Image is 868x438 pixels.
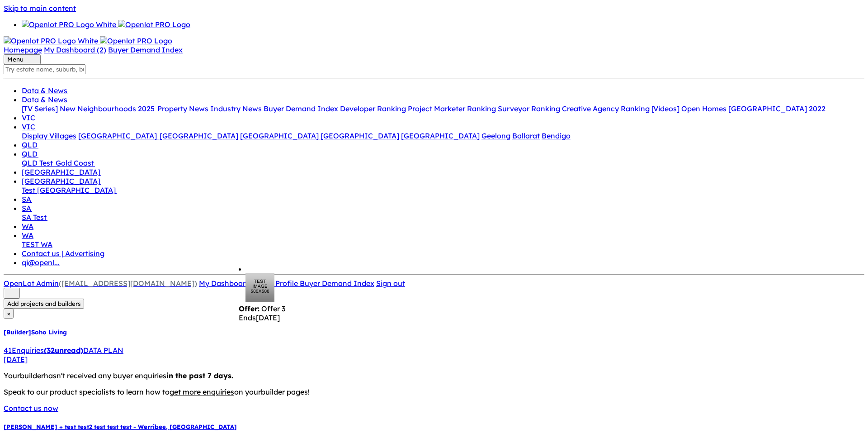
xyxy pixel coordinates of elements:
a: VIC [22,113,36,122]
span: DATA PLAN [83,346,123,355]
div: 41 Enquir ies [4,346,864,355]
a: Property News [157,104,208,113]
span: 32 [47,346,55,355]
a: [GEOGRAPHIC_DATA] [22,176,101,186]
a: Data & News [22,95,68,104]
a: [GEOGRAPHIC_DATA] [160,131,238,140]
a: Skip to main content [4,4,76,13]
img: Openlot PRO Logo White [4,36,98,45]
a: Data & News [22,86,68,95]
a: [GEOGRAPHIC_DATA] [401,131,480,140]
a: Test [GEOGRAPHIC_DATA] [22,186,117,195]
u: get more enquiries [170,387,234,396]
a: Geelong [481,131,510,140]
img: Openlot PRO Logo White [22,20,116,29]
img: sort.svg [7,289,16,296]
a: TEST WA [22,240,52,249]
a: Sign out [376,279,405,288]
button: Add projects and builders [4,299,84,309]
a: Project Marketer Ranking [408,104,496,113]
a: Display Villages [22,131,76,140]
p: Speak to our product specialists to learn how to on your builder pages ! [4,387,864,396]
a: Buyer Demand Index [300,279,374,288]
a: Industry News [210,104,262,113]
a: Gold Coast [56,158,95,167]
a: OpenLot Admin [4,279,197,288]
a: [Videos] Open Homes [GEOGRAPHIC_DATA] 2022 [651,104,826,113]
a: Contact us | Advertising [22,249,104,258]
a: QLD [22,140,38,149]
input: Try estate name, suburb, builder or developer [4,64,85,74]
a: QLD Test [22,158,56,167]
span: ([EMAIL_ADDRESS][DOMAIN_NAME]) [59,279,197,288]
h5: [PERSON_NAME] + test test2 test test test - Werribee , [GEOGRAPHIC_DATA] [4,423,864,430]
button: Close [4,309,14,319]
a: My Dashboard (2) [199,279,261,288]
button: Toggle navigation [4,54,41,64]
a: Bendigo [542,131,571,140]
a: [TV Series] New Neighbourhoods 2025 [22,104,157,113]
img: Openlot PRO Logo [118,20,190,29]
a: Ballarat [512,131,540,140]
strong: ( unread) [44,346,83,355]
a: SA Test [22,213,47,222]
b: in the past 7 days. [166,371,233,380]
span: [DATE] [4,355,28,364]
a: My Dashboard (2) [44,45,106,54]
a: [GEOGRAPHIC_DATA] [GEOGRAPHIC_DATA] [240,131,399,140]
a: SA [22,204,32,213]
a: WA [22,231,33,240]
h5: [Builder] Soho Living [4,328,864,336]
a: Homepage [4,45,42,54]
span: Menu [7,56,24,63]
span: My Profile [263,279,298,288]
a: QLD [22,149,38,158]
span: qi@openl... [22,258,60,267]
a: Creative Agency Ranking [562,104,650,113]
a: Surveyor Ranking [498,104,560,113]
a: SA [22,195,32,204]
span: × [7,310,10,317]
a: Contact us now [4,404,58,413]
a: VIC [22,122,36,131]
a: [GEOGRAPHIC_DATA] [22,167,101,176]
a: WA [22,222,33,231]
a: Buyer Demand Index [108,45,183,54]
a: Developer Ranking [340,104,406,113]
a: [GEOGRAPHIC_DATA] [78,131,160,140]
p: Your builder hasn't received any buyer enquiries [4,371,864,380]
img: Openlot PRO Logo [100,36,172,45]
a: Buyer Demand Index [264,104,338,113]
